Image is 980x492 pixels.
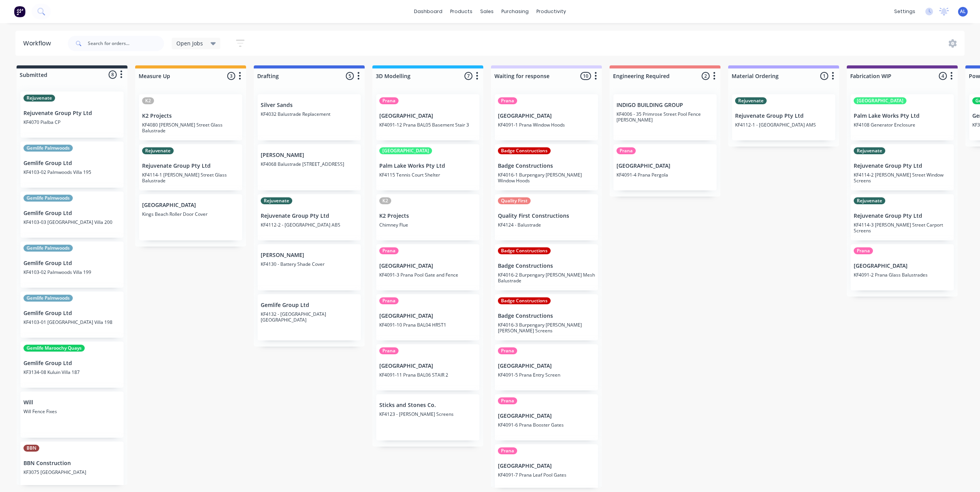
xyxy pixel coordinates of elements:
div: Rejuvenate [23,95,55,102]
div: K2K2 ProjectsChimney Flue [376,194,479,240]
div: K2 [379,197,391,204]
div: Prana[GEOGRAPHIC_DATA]KF4091-10 Prana BAL04 HRST1 [376,294,479,340]
p: KF3075 [GEOGRAPHIC_DATA] [23,469,121,475]
p: KF4032 Balustrade Replacement [261,111,358,117]
div: Prana [379,347,399,354]
p: [PERSON_NAME] [261,152,358,158]
div: Silver SandsKF4032 Balustrade Replacement [258,94,361,140]
p: [GEOGRAPHIC_DATA] [498,113,595,119]
p: KF4123 - [PERSON_NAME] Screens [379,411,476,417]
p: KF3134-08 Kuluin Villa 187 [23,369,121,375]
p: Badge Constructions [498,163,595,169]
div: RejuvenateRejuvenate Group Pty LtdKF4114-2 [PERSON_NAME] Street Window Screens [851,144,954,190]
div: Badge Constructions [498,297,551,304]
div: Prana [498,97,517,104]
p: KF4114-1 [PERSON_NAME] Street Glass Balustrade [142,172,239,183]
span: Open Jobs [176,39,203,47]
p: [GEOGRAPHIC_DATA] [379,363,476,369]
p: Sticks and Stones Co. [379,402,476,409]
p: Kings Beach Roller Door Cover [142,211,239,217]
div: Prana [616,147,636,154]
p: Rejuvenate Group Pty Ltd [854,213,951,219]
div: BBN [23,445,39,452]
a: dashboard [410,6,446,17]
p: KF4091-3 Prana Pool Gate and Fence [379,272,476,278]
p: [GEOGRAPHIC_DATA] [854,263,951,269]
div: RejuvenateRejuvenate Group Pty LtdKF4112-2 - [GEOGRAPHIC_DATA] ABS [258,194,361,240]
p: KF4108 Generator Enclosure [854,122,951,128]
div: Badge ConstructionsBadge ConstructionsKF4016-1 Burpengary [PERSON_NAME] Window Hoods [495,144,598,190]
p: Rejuvenate Group Pty Ltd [261,213,358,219]
img: Factory [14,6,25,17]
div: Prana[GEOGRAPHIC_DATA]KF4091-12 Prana BAL05 Basement Stair 3 [376,94,479,140]
div: [PERSON_NAME]KF4130 - Battery Shade Cover [258,244,361,290]
p: Badge Constructions [498,313,595,319]
div: Quality FirstQuality First ConstructionsKF4124 - Balustrade [495,194,598,240]
div: RejuvenateRejuvenate Group Pty LtdKF4114-1 [PERSON_NAME] Street Glass Balustrade [139,144,242,190]
div: Gemlife Palmwoods [23,295,73,302]
p: [GEOGRAPHIC_DATA] [379,313,476,319]
div: K2K2 ProjectsKF4080 [PERSON_NAME] Street Glass Balustrade [139,94,242,140]
p: Quality First Constructions [498,213,595,219]
p: [GEOGRAPHIC_DATA] [616,163,714,169]
div: BBNBBN ConstructionKF3075 [GEOGRAPHIC_DATA] [20,442,124,488]
input: Search for orders... [88,36,164,51]
div: K2 [142,97,154,104]
p: Gemlife Group Ltd [23,260,121,267]
p: KF4070 Pialba CP [23,119,121,125]
div: Prana[GEOGRAPHIC_DATA]KF4091-3 Prana Pool Gate and Fence [376,244,479,290]
p: KF4103-02 Palmwoods Villa 195 [23,169,121,175]
div: Gemlife Palmwoods [23,245,73,252]
div: Badge Constructions [498,247,551,254]
div: Workflow [23,39,55,48]
div: Gemlife PalmwoodsGemlife Group LtdKF4103-03 [GEOGRAPHIC_DATA] Villa 200 [20,192,124,238]
p: [GEOGRAPHIC_DATA] [498,363,595,369]
div: [GEOGRAPHIC_DATA] [854,97,906,104]
p: INDIGO BUILDING GROUP [616,102,714,108]
p: Gemlife Group Ltd [23,160,121,167]
p: KF4091-1 Prana Window Hoods [498,122,595,128]
p: KF4091-4 Prana Pergola [616,172,714,178]
div: Gemlife PalmwoodsGemlife Group LtdKF4103-02 Palmwoods Villa 199 [20,242,124,288]
div: Gemlife Palmwoods [23,145,73,152]
div: Rejuvenate [142,147,174,154]
p: KF4091-11 Prana BAL06 STAIR 2 [379,372,476,378]
div: RejuvenateRejuvenate Group Pty LtdKF4112-1 - [GEOGRAPHIC_DATA] AMS [732,94,835,140]
div: sales [476,6,498,17]
p: KF4016-3 Burpengary [PERSON_NAME] [PERSON_NAME] Screens [498,322,595,334]
p: Rejuvenate Group Pty Ltd [142,163,239,169]
p: KF4115 Tennis Court Shelter [379,172,476,178]
p: [GEOGRAPHIC_DATA] [498,463,595,469]
div: Prana [379,247,399,254]
div: Rejuvenate [261,197,292,204]
p: KF4130 - Battery Shade Cover [261,261,358,267]
div: Prana[GEOGRAPHIC_DATA]KF4091-11 Prana BAL06 STAIR 2 [376,344,479,390]
span: AL [960,8,966,15]
div: Prana[GEOGRAPHIC_DATA]KF4091-5 Prana Entry Screen [495,344,598,390]
div: Badge ConstructionsBadge ConstructionsKF4016-3 Burpengary [PERSON_NAME] [PERSON_NAME] Screens [495,294,598,340]
div: Prana[GEOGRAPHIC_DATA]KF4091-1 Prana Window Hoods [495,94,598,140]
p: KF4091-10 Prana BAL04 HRST1 [379,322,476,328]
p: Rejuvenate Group Pty Ltd [23,110,121,117]
div: Sticks and Stones Co.KF4123 - [PERSON_NAME] Screens [376,394,479,440]
p: BBN Construction [23,460,121,467]
div: Rejuvenate [854,197,885,204]
div: [PERSON_NAME]KF4068 Balustrade [STREET_ADDRESS] [258,144,361,190]
div: Gemlife Group LtdKF4132 - [GEOGRAPHIC_DATA] [GEOGRAPHIC_DATA] [258,294,361,340]
p: KF4006 - 35 Primrose Street Pool Fence [PERSON_NAME] [616,111,714,123]
div: [GEOGRAPHIC_DATA]Kings Beach Roller Door Cover [139,194,242,240]
p: Will Fence Fixes [23,409,121,414]
p: KF4016-1 Burpengary [PERSON_NAME] Window Hoods [498,172,595,183]
p: KF4132 - [GEOGRAPHIC_DATA] [GEOGRAPHIC_DATA] [261,311,358,323]
div: purchasing [498,6,533,17]
div: Prana [498,397,517,404]
div: productivity [533,6,570,17]
div: Prana [854,247,873,254]
p: KF4103-03 [GEOGRAPHIC_DATA] Villa 200 [23,219,121,225]
div: Gemlife PalmwoodsGemlife Group LtdKF4103-01 [GEOGRAPHIC_DATA] Villa 198 [20,292,124,338]
div: Gemlife Palmwoods [23,195,73,202]
p: Chimney Flue [379,222,476,228]
div: settings [890,6,919,17]
p: KF4080 [PERSON_NAME] Street Glass Balustrade [142,122,239,133]
p: KF4124 - Balustrade [498,222,595,228]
